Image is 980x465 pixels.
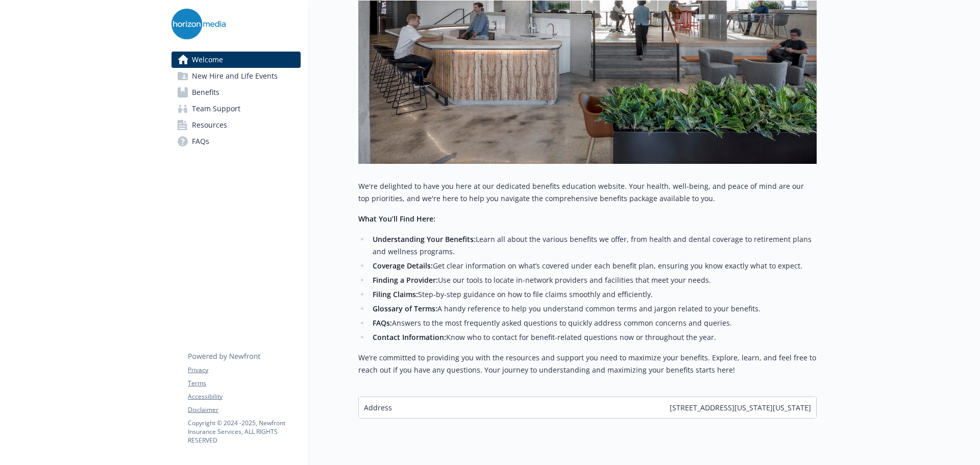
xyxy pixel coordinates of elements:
[370,274,817,286] li: Use our tools to locate in-network providers and facilities that meet your needs.
[370,317,817,329] li: Answers to the most frequently asked questions to quickly address common concerns and queries.
[188,379,300,388] a: Terms
[373,234,476,244] strong: Understanding Your Benefits:
[171,52,301,68] a: Welcome
[358,352,817,376] p: We’re committed to providing you with the resources and support you need to maximize your benefit...
[370,233,817,258] li: Learn all about the various benefits we offer, from health and dental coverage to retirement plan...
[373,289,418,299] strong: Filing Claims:
[171,133,301,150] a: FAQs
[373,304,437,313] strong: Glossary of Terms:
[358,180,817,205] p: We're delighted to have you here at our dedicated benefits education website. Your health, well-b...
[192,133,209,150] span: FAQs
[192,84,219,101] span: Benefits
[370,260,817,272] li: Get clear information on what’s covered under each benefit plan, ensuring you know exactly what t...
[171,84,301,101] a: Benefits
[188,419,300,445] p: Copyright © 2024 - 2025 , Newfront Insurance Services, ALL RIGHTS RESERVED
[370,288,817,301] li: Step-by-step guidance on how to file claims smoothly and efficiently.
[171,101,301,117] a: Team Support
[192,101,240,117] span: Team Support
[373,275,438,285] strong: Finding a Provider:
[188,392,300,401] a: Accessibility
[171,117,301,133] a: Resources
[370,331,817,344] li: Know who to contact for benefit-related questions now or throughout the year.
[358,214,435,224] strong: What You’ll Find Here:
[192,68,278,84] span: New Hire and Life Events
[192,117,227,133] span: Resources
[364,402,392,413] span: Address
[670,402,811,413] span: [STREET_ADDRESS][US_STATE][US_STATE]
[373,261,433,271] strong: Coverage Details:
[192,52,223,68] span: Welcome
[370,303,817,315] li: A handy reference to help you understand common terms and jargon related to your benefits.
[373,318,392,328] strong: FAQs:
[188,405,300,414] a: Disclaimer
[373,332,446,342] strong: Contact Information:
[188,365,300,375] a: Privacy
[171,68,301,84] a: New Hire and Life Events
